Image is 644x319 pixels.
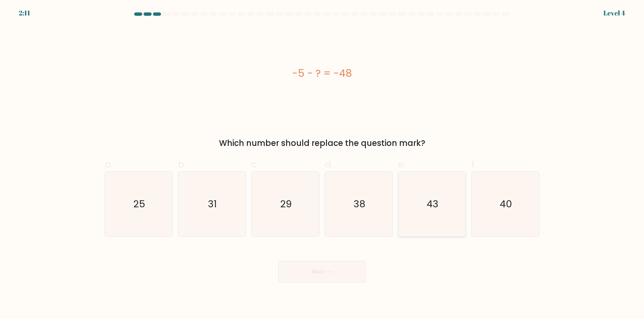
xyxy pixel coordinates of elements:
div: -5 - ? = -48 [105,66,539,81]
span: d. [325,158,333,171]
span: f. [471,158,476,171]
text: 43 [427,197,438,211]
div: Which number should replace the question mark? [109,137,535,149]
span: a. [105,158,113,171]
div: Level 4 [603,8,625,18]
span: c. [251,158,259,171]
span: e. [398,158,406,171]
div: 2:11 [19,8,30,18]
text: 40 [500,197,512,211]
text: 29 [280,197,292,211]
text: 31 [208,197,217,211]
button: Next [278,261,366,282]
text: 25 [133,197,145,211]
span: b. [178,158,186,171]
text: 38 [354,197,365,211]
